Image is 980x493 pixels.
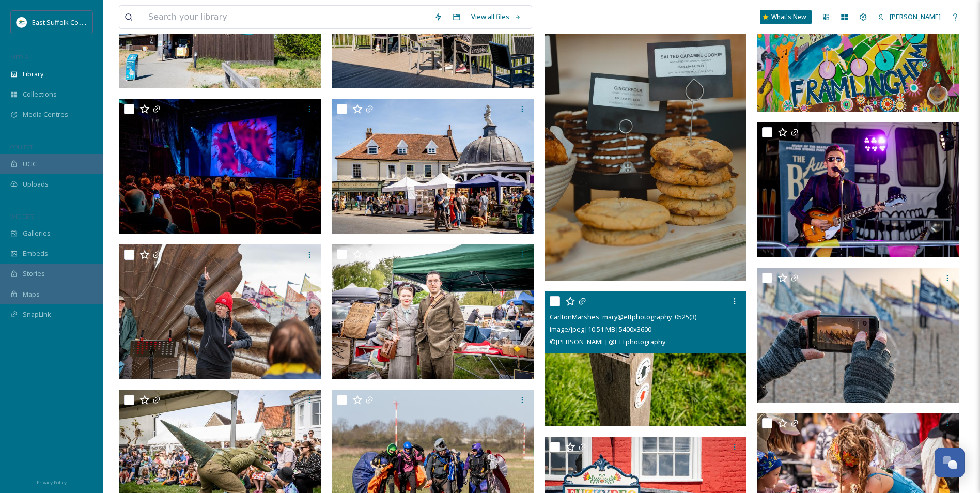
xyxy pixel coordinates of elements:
[37,479,67,486] span: Privacy Policy
[23,269,45,279] span: Stories
[332,244,534,379] img: AntiquesFairBeccles_Mary@ETTphotography_0525 (14).jpg
[545,291,747,426] img: CarltonMarshes_mary@ettphotography_0525(3)
[23,159,37,169] span: UGC
[757,268,959,403] img: ext_1746527066.253106_james@crisp-design.co.uk-DSC_0957.jpg
[23,110,68,119] span: Media Centres
[10,53,28,61] span: MEDIA
[143,6,429,28] input: Search your library
[23,310,51,319] span: SnapLink
[23,179,49,189] span: Uploads
[37,475,67,488] a: Privacy Policy
[23,69,43,79] span: Library
[119,99,321,234] img: PlayersTheatre_mary@ettphotography_0525(1)
[935,448,965,477] button: Open Chat
[10,143,33,151] span: COLLECT
[550,337,665,346] span: © [PERSON_NAME] @ETTphotography
[23,89,57,99] span: Collections
[17,17,27,27] img: ESC%20Logo.png
[890,12,941,21] span: [PERSON_NAME]
[550,312,696,321] span: CarltonMarshes_mary@ettphotography_0525(3)
[760,10,812,24] a: What's New
[466,7,526,27] a: View all files
[757,122,959,257] img: 60sEventTransportMuseum_mary@ettphotography_0525(42)
[873,7,946,27] a: [PERSON_NAME]
[32,17,93,27] span: East Suffolk Council
[10,212,34,220] span: WIDGETS
[23,228,51,238] span: Galleries
[332,99,534,234] img: Bungay_Garden_Market_mary@ettphotography_0525 (95).jpg
[550,325,651,334] span: image/jpeg | 10.51 MB | 5400 x 3600
[119,244,321,379] img: ext_1746527014.239268_james@crisp-design.co.uk-DSC_3453.jpg
[23,249,48,258] span: Embeds
[23,289,40,299] span: Maps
